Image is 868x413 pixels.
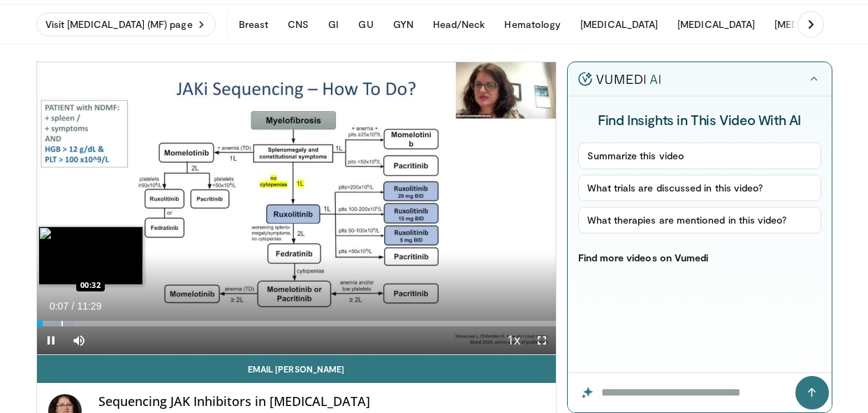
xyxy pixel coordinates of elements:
[578,143,821,169] button: Summarize this video
[500,326,528,354] button: Playback Rate
[572,10,666,38] button: [MEDICAL_DATA]
[98,394,545,410] h4: Sequencing JAK Inhibitors in [MEDICAL_DATA]
[669,10,763,38] button: [MEDICAL_DATA]
[578,175,821,201] button: What trials are discussed in this video?
[279,10,317,38] button: CNS
[37,62,556,355] video-js: Video Player
[77,300,101,312] span: 11:29
[425,10,494,38] button: Head/Neck
[578,207,821,233] button: What therapies are mentioned in this video?
[72,300,75,312] span: /
[37,326,65,354] button: Pause
[320,10,347,38] button: GI
[65,326,93,354] button: Mute
[496,10,569,38] button: Hematology
[385,10,422,38] button: GYN
[528,326,556,354] button: Fullscreen
[38,226,143,285] img: image.jpeg
[230,10,277,38] button: Breast
[36,13,216,36] a: Visit [MEDICAL_DATA] (MF) page
[37,321,556,326] div: Progress Bar
[350,10,381,38] button: GU
[37,355,556,383] a: Email [PERSON_NAME]
[568,373,832,412] input: Question for the AI
[578,252,821,263] p: Find more videos on Vumedi
[578,72,661,86] img: vumedi-ai-logo.v2.svg
[50,300,68,312] span: 0:07
[578,110,821,129] h4: Find Insights in This Video With AI
[766,10,860,38] button: [MEDICAL_DATA]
